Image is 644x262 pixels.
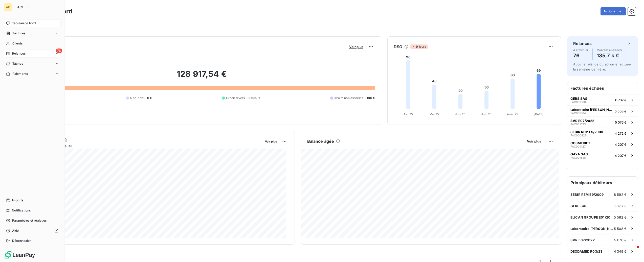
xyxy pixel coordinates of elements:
[527,139,541,143] span: Voir plus
[481,112,492,116] tspan: Juil. 25
[570,156,586,159] span: FAC001548
[307,138,334,144] h6: Balance âgée
[349,45,363,49] span: Voir plus
[597,49,623,52] span: Montant à relancer
[570,249,602,253] span: DEODAMED R03/23
[404,112,413,116] tspan: Avr. 25
[570,141,590,145] span: COSMEDIET
[615,154,627,158] span: 4 207 €
[570,130,603,134] span: SEBIR REM E9/2009
[570,145,586,148] span: FAC001427
[567,177,638,189] h6: Principaux débiteurs
[12,31,25,36] span: Factures
[12,228,19,233] span: Aide
[4,251,35,259] img: Logo LeanPay
[614,204,627,208] span: 6 737 €
[567,116,638,128] button: SVR E07/2022FAC0016535 076 €
[614,193,627,197] span: 8 592 €
[130,96,145,100] span: Non-échu
[147,96,152,100] span: 0 €
[570,97,587,101] span: GERS SAS
[567,128,638,139] button: SEBIR REM E9/2009FAC0008214 272 €
[455,112,465,116] tspan: Juin 25
[12,239,32,243] span: Déconnexion
[573,40,592,46] h6: Relances
[570,152,588,156] span: GAYA SAS
[614,227,627,231] span: 5 508 €
[601,7,626,15] button: Actions
[573,62,631,71] span: Aucune relance ou action effectuée la semaine dernière.
[615,98,627,102] span: 6 737 €
[570,215,614,219] span: ELICAN GROUPE E01/2023
[615,120,627,124] span: 5 076 €
[365,96,375,100] span: -180 €
[29,69,375,84] h2: 128 917,54 €
[567,139,638,150] button: COSMEDIETFAC0014274 207 €
[570,238,595,242] span: SVR E07/2022
[567,94,638,105] button: GERS SASFAC0016606 737 €
[410,44,428,49] span: 9 jours
[573,52,588,60] h4: 76
[4,227,60,235] a: Aide
[265,140,277,143] span: Voir plus
[12,218,47,223] span: Paramètres et réglages
[597,52,623,60] h4: 135,7 k €
[614,249,627,253] span: 4 349 €
[567,105,638,116] button: Laboratoire [PERSON_NAME]FAC0015845 508 €
[525,139,543,144] button: Voir plus
[29,143,261,149] span: Chiffre d'affaires mensuel
[615,131,627,135] span: 4 272 €
[17,5,24,9] span: ACL
[12,21,36,26] span: Tableau de bord
[614,215,627,219] span: 5 562 €
[394,44,402,50] h6: DSO
[570,227,614,231] span: Laboratoire [PERSON_NAME]
[567,150,638,161] button: GAYA SASFAC0015484 207 €
[507,112,518,116] tspan: Août 25
[570,101,586,104] span: FAC001660
[570,204,588,208] span: GERS SAS
[56,49,62,53] span: 76
[615,109,627,113] span: 5 508 €
[12,41,23,46] span: Clients
[247,96,260,100] span: -6 639 €
[614,238,627,242] span: 5 076 €
[570,119,594,123] span: SVR E07/2022
[226,96,245,100] span: Crédit divers
[334,96,363,100] span: Avoirs non associés
[12,198,23,203] span: Imports
[12,51,26,56] span: Relances
[12,72,28,76] span: Paiements
[534,112,543,116] tspan: [DATE]
[263,139,278,144] button: Voir plus
[570,112,586,115] span: FAC001584
[430,112,439,116] tspan: Mai 25
[348,44,365,49] button: Voir plus
[573,49,588,52] span: À effectuer
[570,193,604,197] span: SEBIR REM E9/2009
[570,108,613,112] span: Laboratoire [PERSON_NAME]
[12,61,23,66] span: Tâches
[570,134,586,137] span: FAC000821
[12,208,31,213] span: Notifications
[4,3,12,11] div: AC
[615,142,627,147] span: 4 207 €
[627,245,639,257] iframe: Intercom live chat
[570,123,586,126] span: FAC001653
[567,82,638,94] h6: Factures échues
